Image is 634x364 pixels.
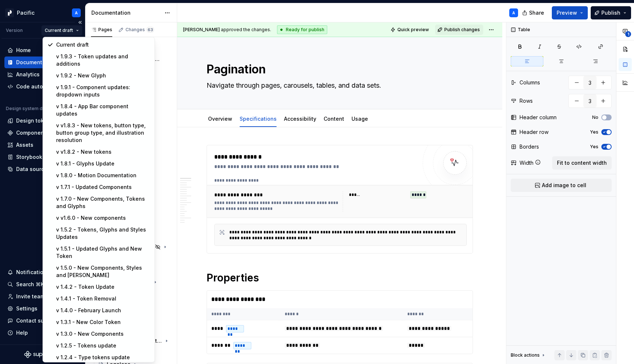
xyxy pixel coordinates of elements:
[56,53,150,68] div: v 1.9.3 - Token updates and additions
[56,283,150,291] div: v 1.4.2 - Token Update
[56,122,150,144] div: v v1.8.3 - New tokens, button type, button group type, and illustration resolution
[56,307,150,314] div: v 1.4.0 - February Launch
[56,72,150,79] div: v 1.9.2 - New Glyph
[56,330,150,338] div: v 1.3.0 - New Components
[56,103,150,117] div: v 1.8.4 - App Bar component updates
[56,195,150,210] div: v 1.7.0 - New Components, Tokens and Glyphs
[56,245,150,260] div: v 1.5.1 - Updated Glyphs and New Token
[56,264,150,279] div: v 1.5.0 - New Components, Styles and [PERSON_NAME]
[56,148,150,156] div: v v1.8.2 - New tokens
[56,160,150,167] div: v 1.8.1 - Glyphs Update
[56,295,150,302] div: v 1.4.1 - Token Removal
[56,354,150,361] div: v 1.2.4 - Type tokens update
[56,226,150,241] div: v 1.5.2 - Tokens, Glyphs and Styles Updates
[56,172,150,179] div: v 1.8.0 - Motion Documentation
[56,183,150,191] div: v 1.7.1 - Updated Components
[56,214,150,222] div: v v1.6.0 - New components
[56,318,150,326] div: v 1.3.1 - New Color Token
[56,342,150,349] div: v 1.2.5 - Tokens update
[56,41,150,48] div: Current draft
[56,84,150,98] div: v 1.9.1 - Component updates: dropdown inputs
